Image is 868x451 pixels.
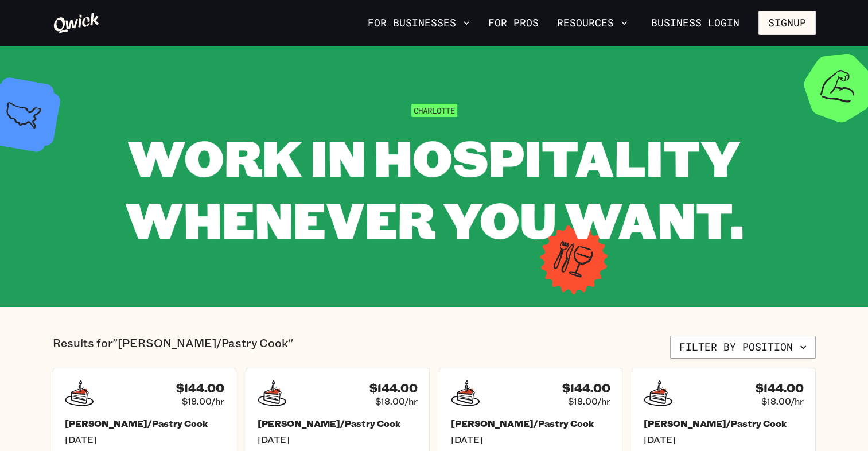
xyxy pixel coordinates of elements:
[451,434,611,445] span: [DATE]
[484,13,543,33] a: For Pros
[641,11,749,35] a: Business Login
[562,381,610,395] h4: $144.00
[375,395,418,407] span: $18.00/hr
[670,336,816,359] button: Filter by position
[644,434,804,445] span: [DATE]
[369,381,418,395] h4: $144.00
[644,418,804,429] h5: [PERSON_NAME]/Pastry Cook
[761,395,804,407] span: $18.00/hr
[53,336,293,359] p: Results for "[PERSON_NAME]/Pastry Cook"
[568,395,610,407] span: $18.00/hr
[65,418,225,429] h5: [PERSON_NAME]/Pastry Cook
[756,381,804,395] h4: $144.00
[552,13,632,33] button: Resources
[65,434,225,445] span: [DATE]
[451,418,611,429] h5: [PERSON_NAME]/Pastry Cook
[363,13,474,33] button: For Businesses
[258,418,418,429] h5: [PERSON_NAME]/Pastry Cook
[758,11,816,35] button: Signup
[125,124,744,252] span: WORK IN HOSPITALITY WHENEVER YOU WANT.
[411,104,457,117] span: Charlotte
[182,395,224,407] span: $18.00/hr
[258,434,418,445] span: [DATE]
[176,381,224,395] h4: $144.00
